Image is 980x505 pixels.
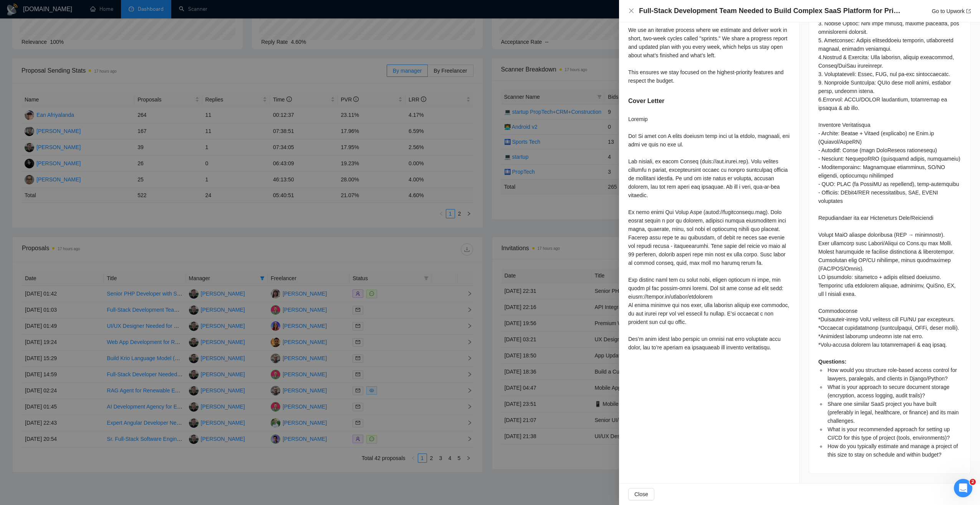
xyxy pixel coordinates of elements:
[818,359,846,365] strong: Questions:
[970,479,976,485] span: 2
[628,26,790,85] div: We use an iterative process where we estimate and deliver work in short, two-week cycles called "...
[828,401,959,424] span: Share one similar SaaS project you have built (preferably in legal, healthcare, or finance) and i...
[639,6,904,16] h4: Full-Stack Development Team Needed to Build Complex SaaS Platform for Private Legal Practice
[932,8,971,14] a: Go to Upworkexport
[628,8,634,14] span: close
[628,488,654,500] button: Close
[954,479,972,497] iframe: Intercom live chat
[828,426,950,441] span: What is your recommended approach for setting up CI/CD for this type of project (tools, environme...
[628,96,664,106] h5: Cover Letter
[966,9,971,13] span: export
[628,8,634,14] button: Close
[828,443,958,458] span: How do you typically estimate and manage a project of this size to stay on schedule and within bu...
[828,384,950,399] span: What is your approach to secure document storage (encryption, access logging, audit trails)?
[828,367,957,382] span: How would you structure role-based access control for lawyers, paralegals, and clients in Django/...
[628,115,790,352] div: Loremip Do! Si amet con A elits doeiusm temp inci ut la etdolo, magnaali, eni admi ve quis no exe...
[634,490,648,498] span: Close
